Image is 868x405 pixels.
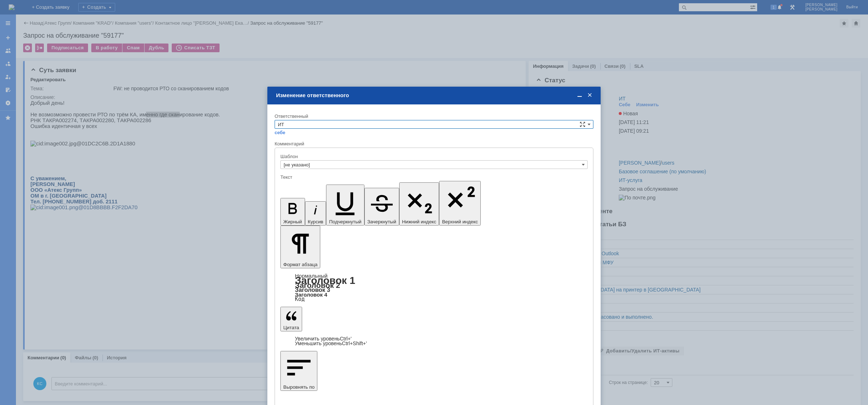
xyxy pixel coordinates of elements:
[275,130,285,136] a: себе
[280,336,588,346] div: Цитата
[576,92,583,99] span: Свернуть (Ctrl + M)
[280,154,586,159] div: Шаблон
[308,219,324,224] span: Курсив
[283,262,317,267] span: Формат абзаца
[439,181,481,226] button: Верхний индекс
[402,219,437,224] span: Нижний индекс
[340,336,352,342] span: Ctrl+'
[295,275,355,286] a: Заголовок 1
[280,226,320,268] button: Формат абзаца
[280,175,586,179] div: Текст
[275,114,592,119] div: Ответственный
[283,219,302,224] span: Жирный
[280,307,302,331] button: Цитата
[283,384,314,390] span: Выровнять по
[295,281,340,289] a: Заголовок 2
[367,219,396,224] span: Зачеркнутый
[305,201,326,226] button: Курсив
[364,188,399,226] button: Зачеркнутый
[295,336,352,342] a: Increase
[280,198,305,226] button: Жирный
[580,121,585,127] span: Сложная форма
[295,286,330,293] a: Заголовок 3
[295,273,327,279] a: Нормальный
[586,92,593,99] span: Закрыть
[399,182,439,226] button: Нижний индекс
[280,273,588,302] div: Формат абзаца
[283,325,299,330] span: Цитата
[295,296,305,302] a: Код
[280,351,317,391] button: Выровнять по
[295,292,327,298] a: Заголовок 4
[295,340,367,346] a: Decrease
[326,185,364,226] button: Подчеркнутый
[329,219,361,224] span: Подчеркнутый
[342,340,367,346] span: Ctrl+Shift+'
[276,92,593,99] div: Изменение ответственного
[442,219,478,224] span: Верхний индекс
[275,141,593,148] div: Комментарий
